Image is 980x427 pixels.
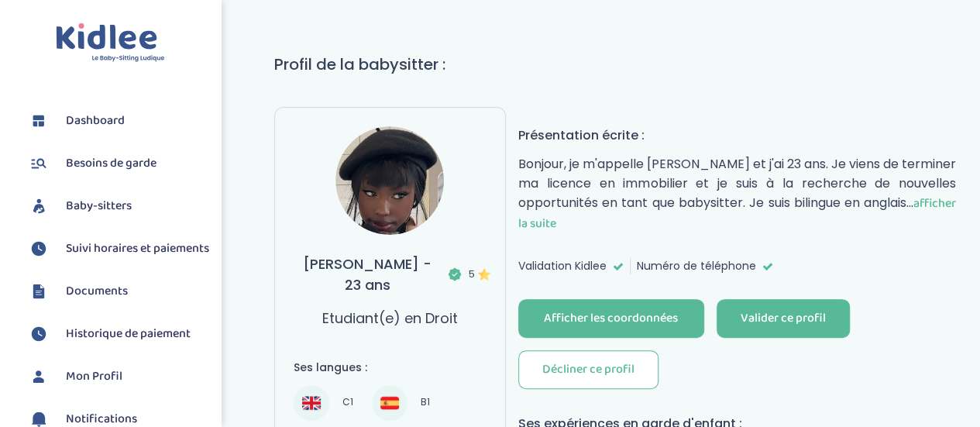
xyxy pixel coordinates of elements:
[337,394,359,412] span: C1
[717,299,850,338] button: Valider ce profil
[518,126,956,145] h4: Présentation écrite :
[294,360,487,376] h4: Ses langues :
[66,112,125,130] span: Dashboard
[27,365,209,388] a: Mon Profil
[56,23,165,63] img: logo.svg
[544,310,678,328] div: Afficher les coordonnées
[27,322,209,346] a: Historique de paiement
[66,239,209,258] span: Suivi horaires et paiements
[294,253,487,295] h3: [PERSON_NAME] - 23 ans
[518,154,956,233] p: Bonjour, je m'appelle [PERSON_NAME] et j'ai 23 ans. Je viens de terminer ma licence en immobilier...
[518,350,658,389] button: Décliner ce profil
[335,126,444,235] img: avatar
[66,282,128,301] span: Documents
[322,308,458,329] p: Etudiant(e) en Droit
[66,154,156,173] span: Besoins de garde
[27,109,209,133] a: Dashboard
[27,237,209,260] a: Suivi horaires et paiements
[518,258,607,274] span: Validation Kidlee
[27,322,50,346] img: suivihoraire.svg
[518,194,956,233] span: afficher la suite
[274,53,968,76] h1: Profil de la babysitter :
[27,152,209,175] a: Besoins de garde
[27,280,209,303] a: Documents
[542,361,634,379] div: Décliner ce profil
[637,258,756,274] span: Numéro de téléphone
[27,237,50,260] img: suivihoraire.svg
[380,394,399,412] img: Espagnol
[27,109,50,133] img: dashboard.svg
[415,394,435,412] span: B1
[27,152,50,175] img: besoin.svg
[518,299,704,338] button: Afficher les coordonnées
[302,394,321,412] img: Anglais
[27,195,50,218] img: babysitters.svg
[66,325,191,343] span: Historique de paiement
[741,310,826,328] div: Valider ce profil
[66,197,132,215] span: Baby-sitters
[27,280,50,303] img: documents.svg
[27,365,50,388] img: profil.svg
[27,195,209,218] a: Baby-sitters
[469,267,487,282] span: 5
[66,367,122,386] span: Mon Profil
